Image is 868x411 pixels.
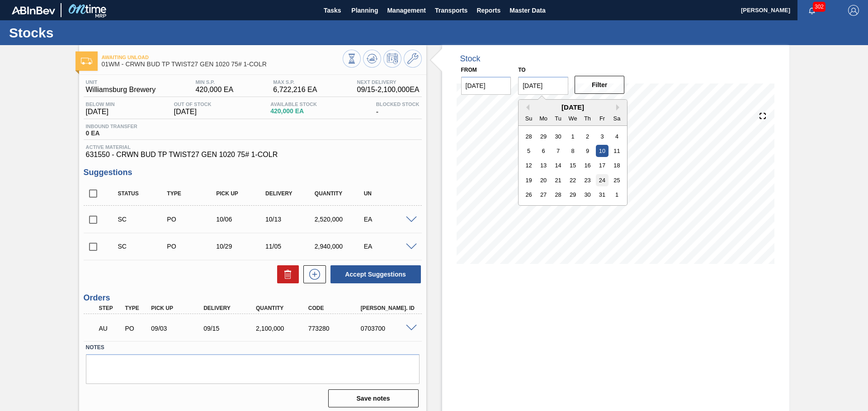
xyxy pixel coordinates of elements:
span: 631550 - CRWN BUD TP TWIST27 GEN 1020 75# 1-COLR [86,151,420,159]
span: 0 EA [86,130,137,137]
span: Next Delivery [357,79,420,85]
span: MIN S.P. [195,79,233,85]
div: Choose Wednesday, October 22nd, 2025 [567,174,579,186]
div: Choose Thursday, October 30th, 2025 [581,189,594,201]
div: 09/15/2025 [201,325,260,332]
div: Choose Tuesday, September 30th, 2025 [552,130,564,142]
span: 420,000 EA [270,108,317,115]
div: Choose Sunday, October 26th, 2025 [523,189,535,201]
span: Reports [476,5,500,16]
div: - [374,102,422,116]
img: Ícone [81,58,92,65]
div: Accept Suggestions [326,264,422,284]
span: 420,000 EA [195,86,233,94]
div: Mo [538,112,550,124]
div: Choose Sunday, October 5th, 2025 [523,145,535,157]
div: We [567,112,579,124]
div: Choose Saturday, October 11th, 2025 [611,145,623,157]
div: Stock [460,54,481,64]
div: Th [581,112,594,124]
div: Choose Tuesday, October 28th, 2025 [552,189,564,201]
span: Active Material [86,144,420,150]
div: 09/03/2025 [149,325,208,332]
div: Choose Sunday, September 28th, 2025 [523,130,535,142]
span: [DATE] [174,108,212,116]
img: TNhmsLtSVTkK8tSr43FrP2fwEKptu5GPRR3wAAAABJRU5ErkJggg== [12,6,55,14]
span: 6,722,216 EA [273,86,317,94]
div: Suggestion Created [116,216,170,223]
div: Delivery [263,190,318,197]
div: 2,940,000 [312,243,367,250]
div: Choose Monday, October 13th, 2025 [538,159,550,171]
div: Choose Friday, October 24th, 2025 [596,174,609,186]
div: Pick up [149,305,208,311]
div: Choose Monday, October 20th, 2025 [538,174,550,186]
div: 10/29/2025 [214,243,269,250]
button: Previous Month [523,104,529,111]
div: 11/05/2025 [263,243,318,250]
div: Choose Saturday, October 18th, 2025 [611,159,623,171]
div: 773280 [306,325,365,332]
button: Stocks Overview [343,50,361,68]
div: 2,520,000 [312,216,367,223]
button: Accept Suggestions [330,265,421,283]
button: Save notes [328,389,419,407]
span: 01WM - CRWN BUD TP TWIST27 GEN 1020 75# 1-COLR [102,61,343,68]
div: Choose Sunday, October 19th, 2025 [523,174,535,186]
div: Code [306,305,365,311]
div: Choose Monday, October 27th, 2025 [538,189,550,201]
span: Unit [86,79,156,85]
div: Choose Wednesday, October 8th, 2025 [567,145,579,157]
div: Type [123,305,150,311]
div: 10/06/2025 [214,216,269,223]
div: Fr [596,112,609,124]
div: [DATE] [519,103,627,111]
div: Su [523,112,535,124]
button: Go to Master Data / General [404,50,422,68]
label: From [461,67,477,73]
span: Awaiting Unload [102,55,343,60]
span: Planning [351,5,378,16]
h3: Suggestions [84,168,422,177]
h1: Stocks [9,28,170,38]
img: Logout [848,5,859,16]
span: [DATE] [86,108,115,116]
div: Choose Thursday, October 16th, 2025 [581,159,594,171]
div: Status [116,190,170,197]
label: Notes [86,341,420,354]
div: Choose Friday, October 31st, 2025 [596,189,609,201]
span: Master Data [509,5,545,16]
div: Choose Tuesday, October 7th, 2025 [552,145,564,157]
div: Quantity [312,190,367,197]
button: Next Month [616,104,623,111]
div: Choose Saturday, October 25th, 2025 [611,174,623,186]
div: [PERSON_NAME]. ID [359,305,417,311]
p: AU [99,325,122,332]
span: Blocked Stock [376,102,420,107]
span: 302 [813,2,826,12]
h3: Orders [84,293,422,303]
div: Choose Thursday, October 9th, 2025 [581,145,594,157]
div: Quantity [254,305,312,311]
input: mm/dd/yyyy [461,77,511,95]
div: Delivery [201,305,260,311]
div: EA [362,216,416,223]
button: Update Chart [363,50,381,68]
div: month 2025-10 [522,129,624,202]
button: Notifications [797,4,826,17]
div: Type [165,190,219,197]
div: Purchase order [165,243,219,250]
div: Pick up [214,190,269,197]
div: Delete Suggestions [273,265,299,283]
input: mm/dd/yyyy [518,77,568,95]
span: Below Min [86,102,115,107]
div: Choose Thursday, October 2nd, 2025 [581,130,594,142]
div: Choose Wednesday, October 15th, 2025 [567,159,579,171]
span: Tasks [322,5,342,16]
div: Sa [611,112,623,124]
button: Filter [575,76,625,94]
div: Choose Tuesday, October 21st, 2025 [552,174,564,186]
span: Transports [435,5,467,16]
div: Choose Wednesday, October 29th, 2025 [567,189,579,201]
div: Choose Saturday, October 4th, 2025 [611,130,623,142]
